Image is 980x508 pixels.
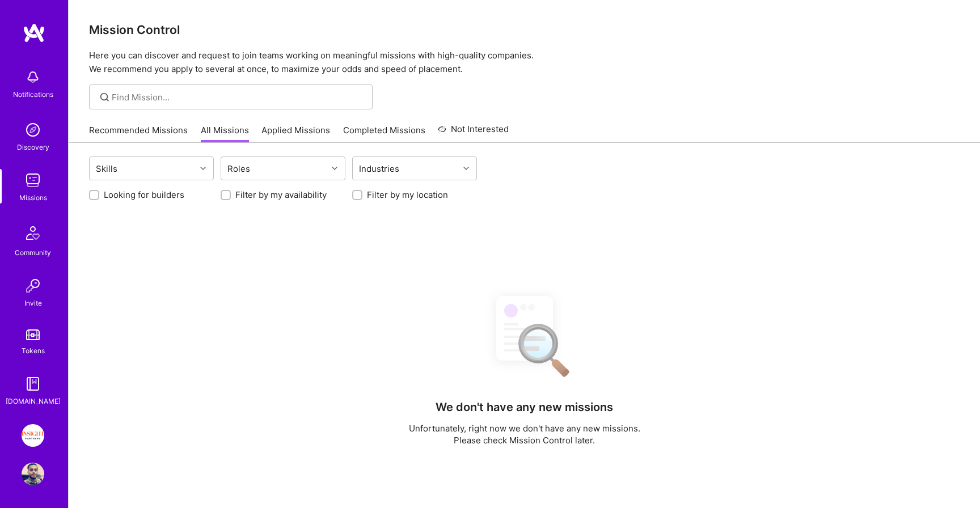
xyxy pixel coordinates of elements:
img: discovery [22,118,44,141]
img: tokens [26,329,40,340]
p: Unfortunately, right now we don't have any new missions. [409,422,640,434]
div: Roles [225,160,253,177]
label: Filter by my location [367,189,448,201]
img: User Avatar [22,463,44,485]
a: User Avatar [19,463,47,485]
h4: We don't have any new missions [436,400,613,414]
div: Industries [356,160,402,177]
input: overall type: UNKNOWN_TYPE server type: NO_SERVER_DATA heuristic type: UNKNOWN_TYPE label: Indust... [403,163,404,175]
p: Here you can discover and request to join teams working on meaningful missions with high-quality ... [89,49,960,76]
h3: Mission Control [89,23,960,37]
img: Insight Partners: Data & AI - Sourcing [22,424,44,447]
i: icon Chevron [332,166,337,171]
img: logo [23,23,45,43]
img: guide book [22,372,44,395]
p: Please check Mission Control later. [409,434,640,446]
a: Not Interested [438,122,509,143]
div: Skills [93,160,120,177]
div: Notifications [13,88,53,100]
div: Discovery [17,141,49,153]
i: icon Chevron [463,166,469,171]
input: overall type: UNKNOWN_TYPE server type: NO_SERVER_DATA heuristic type: UNKNOWN_TYPE label: Roles ... [254,163,255,175]
label: Filter by my availability [235,189,327,201]
img: Community [19,219,47,247]
i: icon SearchGrey [98,91,111,104]
img: Invite [22,274,44,297]
div: Missions [19,192,47,204]
img: bell [22,66,44,88]
a: Applied Missions [261,124,330,143]
img: teamwork [22,169,44,192]
div: Community [15,247,51,259]
i: icon Chevron [200,166,206,171]
a: Insight Partners: Data & AI - Sourcing [19,424,47,447]
label: Looking for builders [104,189,184,201]
img: No Results [476,286,573,385]
input: overall type: UNKNOWN_TYPE server type: NO_SERVER_DATA heuristic type: UNKNOWN_TYPE label: Skills... [121,163,122,175]
div: Invite [24,297,42,309]
a: All Missions [201,124,249,143]
input: overall type: UNKNOWN_TYPE server type: NO_SERVER_DATA heuristic type: UNKNOWN_TYPE label: Find M... [112,91,364,103]
div: Tokens [22,345,45,357]
a: Completed Missions [343,124,425,143]
div: [DOMAIN_NAME] [6,395,61,407]
a: Recommended Missions [89,124,188,143]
